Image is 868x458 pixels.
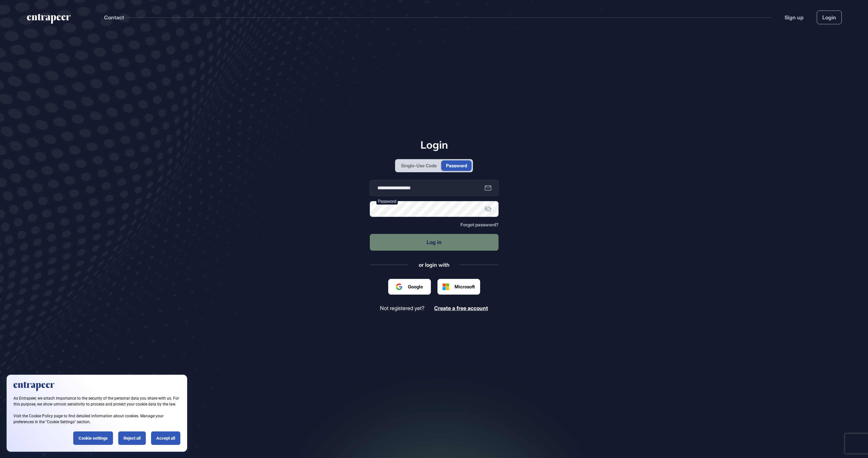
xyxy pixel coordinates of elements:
[370,138,499,151] h1: Login
[380,305,424,311] span: Not registered yet?
[785,13,804,21] a: Sign up
[104,13,124,22] button: Contact
[376,198,398,204] label: Password
[419,261,450,268] div: or login with
[401,162,437,169] div: Single-Use Code
[446,162,467,169] div: Password
[26,14,71,26] a: entrapeer-logo
[460,222,499,227] a: Forgot password?
[455,283,475,290] span: Microsoft
[370,234,499,251] button: Log in
[817,10,842,24] a: Login
[434,305,488,311] a: Create a free account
